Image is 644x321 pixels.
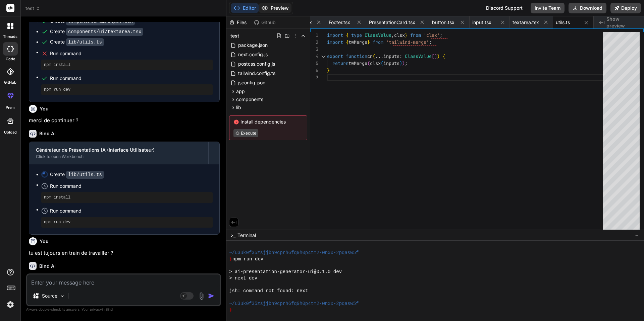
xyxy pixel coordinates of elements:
span: export [327,53,343,59]
span: } [367,39,370,45]
label: threads [3,34,17,39]
h6: You [40,238,49,245]
span: ; [429,39,432,45]
span: } [405,32,408,38]
div: Files [226,19,251,26]
span: Run command [50,50,213,57]
div: 1 [310,32,318,39]
div: Click to open Workbench [36,154,202,159]
span: type [351,32,362,38]
code: lib/utils.ts [66,38,104,46]
div: 6 [310,67,318,74]
img: icon [208,293,215,299]
span: inputs [383,60,399,66]
span: > next dev [229,275,257,282]
div: Click to collapse the range. [319,53,328,60]
span: textarea.tsx [513,19,539,26]
span: function [346,53,367,59]
span: utils.ts [556,19,570,26]
p: merci de continuer ? [29,117,220,125]
span: from [373,39,383,45]
pre: npm run dev [44,87,210,92]
h6: Bind AI [39,130,56,137]
span: [ [432,53,434,59]
button: Deploy [610,3,641,13]
button: Editor [231,3,259,13]
img: attachment [198,292,205,300]
span: 'clsx' [424,32,440,38]
code: lib/utils.ts [66,171,104,179]
span: >_ [230,232,235,239]
button: Générateur de Présentations IA (Interface Utilisateur)Click to open Workbench [29,142,208,164]
span: inputs [383,53,399,59]
label: code [6,56,15,62]
pre: npm install [44,195,210,200]
span: ~/u3uk0f35zsjjbn9cprh6fq9h0p4tm2-wnxx-2pqasw5f [229,250,359,256]
span: ( [381,60,383,66]
img: Pick Models [59,293,65,299]
span: Run command [50,183,213,189]
span: Run command [50,208,213,214]
code: components/ui/textarea.tsx [66,28,143,36]
h6: You [40,105,49,112]
pre: npm run dev [44,220,210,225]
span: ) [402,60,405,66]
span: from [410,32,421,38]
span: PresentationCard.tsx [369,19,415,26]
span: Footer.tsx [329,19,350,26]
label: Upload [4,130,17,135]
span: return [332,60,348,66]
span: ~/u3uk0f35zsjjbn9cprh6fq9h0p4tm2-wnxx-2pqasw5f [229,301,359,307]
span: test [230,32,239,39]
span: : [399,53,402,59]
span: ; [405,60,408,66]
span: , [391,32,394,38]
span: clsx [394,32,405,38]
button: − [634,230,640,241]
span: cn [367,53,373,59]
p: Always double-check its answers. Your in Bind [26,306,221,313]
span: privacy [90,307,102,311]
span: ) [399,60,402,66]
div: Create [50,18,135,25]
span: ClassValue [405,53,432,59]
p: Source [42,293,57,299]
div: 4 [310,53,318,60]
span: Terminal [237,232,256,239]
span: postcss.config.js [237,60,276,68]
span: 'tailwind-merge' [386,39,429,45]
span: next.config.js [237,51,268,59]
span: ] [434,53,437,59]
span: clsx [370,60,381,66]
span: ( [373,53,375,59]
span: app [236,88,245,95]
span: ; [440,32,442,38]
span: twMerge [348,39,367,45]
span: Install dependencies [233,118,303,125]
div: Create [50,171,104,178]
p: tu est tujours en train de travailler ? [29,249,220,257]
span: { [346,32,348,38]
pre: npm install [44,62,210,68]
span: { [442,53,445,59]
span: import [327,32,343,38]
div: Github [251,19,279,26]
span: twMerge [348,60,367,66]
div: Create [50,28,143,35]
span: Run command [50,75,213,82]
button: Execute [233,129,258,137]
span: tailwind.config.ts [237,69,276,77]
div: Générateur de Présentations IA (Interface Utilisateur) [36,147,202,153]
span: ❯ [229,256,232,262]
span: Show preview [606,16,639,29]
div: Discord Support [482,3,527,13]
h6: Bind AI [39,263,56,269]
span: jsh: command not found: next [229,288,308,294]
span: input.tsx [472,19,491,26]
span: − [635,232,639,239]
span: lib [236,104,241,111]
span: ( [367,60,370,66]
span: import [327,39,343,45]
span: { [346,39,348,45]
span: ... [375,53,383,59]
